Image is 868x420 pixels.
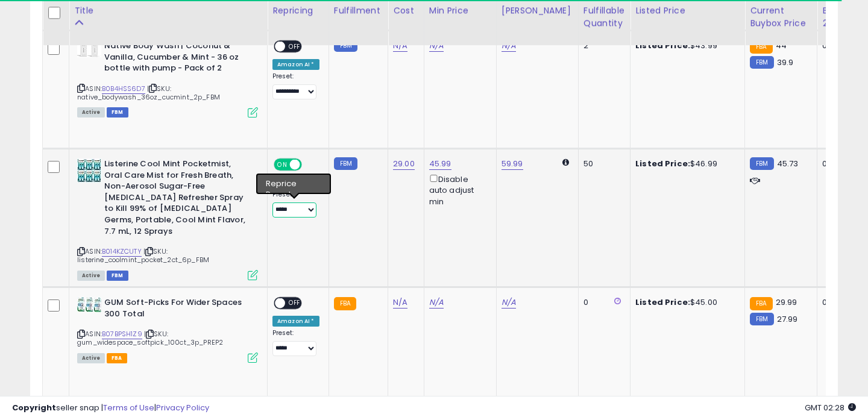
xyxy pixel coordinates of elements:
[103,402,154,413] a: Terms of Use
[285,42,304,52] span: OFF
[77,329,223,347] span: | SKU: gum_widespace_softpick_100ct_3p_PREP2
[102,329,142,339] a: B07BPSH1Z9
[822,158,862,169] div: 0%
[429,172,487,207] div: Disable auto adjust min
[635,158,735,169] div: $46.99
[77,158,101,183] img: 51LHbgO5DLL._SL40_.jpg
[74,4,262,17] div: Title
[750,297,772,310] small: FBA
[429,40,444,52] a: N/A
[393,40,407,52] a: N/A
[272,316,319,327] div: Amazon AI *
[275,160,290,170] span: ON
[77,297,258,362] div: ASIN:
[156,402,209,413] a: Privacy Policy
[750,157,773,170] small: FBM
[777,313,798,325] span: 27.99
[776,296,797,308] span: 29.99
[285,298,304,309] span: OFF
[750,4,812,30] div: Current Buybox Price
[805,402,856,413] span: 2025-09-13 02:28 GMT
[272,59,319,70] div: Amazon AI *
[393,296,407,309] a: N/A
[583,40,621,51] div: 2
[334,157,357,170] small: FBM
[107,271,128,281] span: FBM
[822,40,862,51] div: 0%
[102,246,142,257] a: B014KZCUTY
[77,353,105,363] span: All listings currently available for purchase on Amazon
[583,297,621,308] div: 0
[104,158,251,240] b: Listerine Cool Mint Pocketmist, Oral Care Mist for Fresh Breath, Non-Aerosol Sugar-Free [MEDICAL_...
[272,4,324,17] div: Repricing
[107,107,128,118] span: FBM
[300,160,319,170] span: OFF
[77,40,101,57] img: 215v1W4CchL._SL40_.jpg
[12,403,209,414] div: seller snap | |
[77,40,258,116] div: ASIN:
[635,296,690,308] b: Listed Price:
[77,246,209,265] span: | SKU: listerine_coolmint_pocket_2ct_6p_FBM
[502,40,516,52] a: N/A
[104,40,251,77] b: Native Body Wash | Coconut & Vanilla, Cucumber & Mint - 36 oz bottle with pump - Pack of 2
[777,158,799,169] span: 45.73
[750,313,773,325] small: FBM
[102,84,145,94] a: B0B4HSS6D7
[77,84,220,102] span: | SKU: native_bodywash_36oz_cucmint_2p_FBM
[502,4,573,17] div: [PERSON_NAME]
[107,353,127,363] span: FBA
[77,158,258,279] div: ASIN:
[583,4,625,30] div: Fulfillable Quantity
[393,158,415,170] a: 29.00
[635,4,740,17] div: Listed Price
[429,296,444,309] a: N/A
[104,297,251,322] b: GUM Soft-Picks For Wider Spaces 300 Total
[776,40,787,51] span: 44
[777,57,794,68] span: 39.9
[822,297,862,308] div: 0%
[635,40,735,51] div: $43.99
[750,40,772,54] small: FBA
[562,158,569,166] i: Calculated using Dynamic Max Price.
[429,4,491,17] div: Min Price
[635,158,690,169] b: Listed Price:
[822,4,866,30] div: BB Share 24h.
[272,72,319,99] div: Preset:
[334,4,383,17] div: Fulfillment
[635,40,690,51] b: Listed Price:
[334,297,356,310] small: FBA
[583,158,621,169] div: 50
[272,329,319,356] div: Preset:
[272,190,319,218] div: Preset:
[502,296,516,309] a: N/A
[77,107,105,118] span: All listings currently available for purchase on Amazon
[272,177,319,188] div: Amazon AI *
[750,56,773,69] small: FBM
[502,158,523,170] a: 59.99
[334,39,357,52] small: FBM
[77,297,101,312] img: 41Zizt51kAL._SL40_.jpg
[393,4,419,17] div: Cost
[429,158,451,170] a: 45.99
[77,271,105,281] span: All listings currently available for purchase on Amazon
[12,402,56,413] strong: Copyright
[635,297,735,308] div: $45.00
